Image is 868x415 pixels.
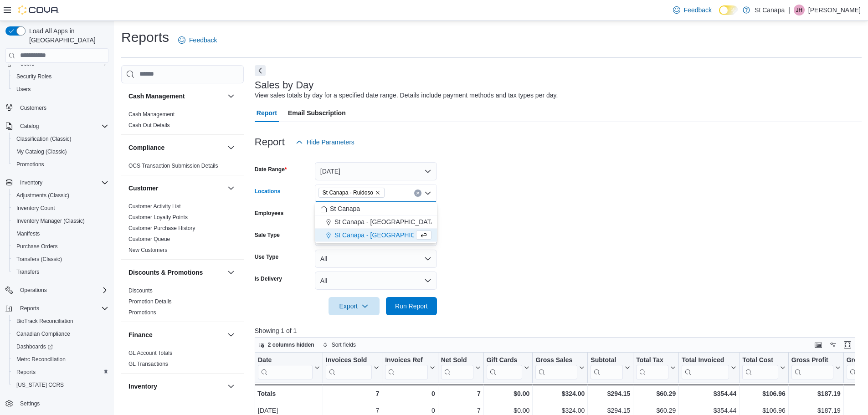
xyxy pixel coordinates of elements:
[16,398,43,409] a: Settings
[128,122,170,129] span: Cash Out Details
[13,328,74,339] a: Canadian Compliance
[292,133,358,151] button: Hide Parameters
[794,5,805,15] div: Joe Hernandez
[13,146,71,157] a: My Catalog (Classic)
[128,309,156,316] span: Promotions
[9,83,112,96] button: Users
[128,382,224,391] button: Inventory
[16,177,108,188] span: Inventory
[9,240,112,253] button: Purchase Orders
[13,354,69,365] a: Metrc Reconciliation
[13,254,108,265] span: Transfers (Classic)
[128,92,224,101] button: Cash Management
[128,214,188,220] a: Customer Loyalty Points
[121,109,244,134] div: Cash Management
[414,190,421,197] button: Clear input
[13,316,108,327] span: BioTrack Reconciliation
[332,341,356,348] span: Sort fields
[636,356,668,379] div: Total Tax
[16,303,43,314] button: Reports
[636,356,676,379] button: Total Tax
[486,356,529,379] button: Gift Cards
[2,397,112,410] button: Settings
[13,367,108,378] span: Reports
[2,101,112,114] button: Customers
[128,361,168,367] a: GL Transactions
[755,5,785,15] p: St Canapa
[16,285,51,296] button: Operations
[742,356,785,379] button: Total Cost
[128,92,185,101] h3: Cash Management
[226,91,236,102] button: Cash Management
[791,356,841,379] button: Gross Profit
[128,247,167,253] a: New Customers
[16,343,53,350] span: Dashboards
[385,356,427,364] div: Invoices Ref
[13,159,48,170] a: Promotions
[9,189,112,202] button: Adjustments (Classic)
[13,203,108,214] span: Inventory Count
[16,73,51,80] span: Security Roles
[385,356,427,379] div: Invoices Ref
[20,400,40,407] span: Settings
[9,328,112,340] button: Canadian Compliance
[16,256,62,263] span: Transfers (Classic)
[255,137,285,148] h3: Report
[16,381,64,389] span: [US_STATE] CCRS
[16,121,42,132] button: Catalog
[323,188,373,197] span: St Canapa - Ruidoso
[13,215,88,226] a: Inventory Manager (Classic)
[255,166,287,173] label: Date Range
[128,225,195,232] span: Customer Purchase History
[9,227,112,240] button: Manifests
[16,330,70,338] span: Canadian Compliance
[16,161,44,168] span: Promotions
[128,309,156,316] a: Promotions
[255,326,862,335] p: Showing 1 of 1
[486,388,529,399] div: $0.00
[16,205,55,212] span: Inventory Count
[315,202,437,215] button: St Canapa
[334,231,489,240] span: St Canapa - [GEOGRAPHIC_DATA][PERSON_NAME]
[535,356,577,364] div: Gross Sales
[636,356,668,364] div: Total Tax
[424,190,431,197] button: Close list of options
[326,356,372,364] div: Invoices Sold
[128,203,181,210] a: Customer Activity List
[16,285,108,296] span: Operations
[255,210,283,217] label: Employees
[441,356,473,379] div: Net Sold
[121,28,169,46] h1: Reports
[13,367,39,378] a: Reports
[13,71,55,82] a: Security Roles
[385,388,435,399] div: 0
[13,146,108,157] span: My Catalog (Classic)
[255,80,314,91] h3: Sales by Day
[842,339,853,350] button: Enter fullscreen
[9,70,112,83] button: Security Roles
[9,379,112,391] button: [US_STATE] CCRS
[16,303,108,314] span: Reports
[318,188,385,198] span: St Canapa - Ruidoso
[128,143,224,152] button: Compliance
[375,190,380,195] button: Remove St Canapa - Ruidoso from selection in this group
[13,84,34,95] a: Users
[13,266,108,277] span: Transfers
[682,388,736,399] div: $354.44
[20,123,39,130] span: Catalog
[255,188,281,195] label: Locations
[226,267,236,278] button: Discounts & Promotions
[26,26,108,45] span: Load All Apps in [GEOGRAPHIC_DATA]
[13,241,108,252] span: Purchase Orders
[128,287,153,294] a: Discounts
[9,145,112,158] button: My Catalog (Classic)
[13,266,43,277] a: Transfers
[315,202,437,242] div: Choose from the following options
[315,272,437,290] button: All
[13,254,66,265] a: Transfers (Classic)
[16,177,46,188] button: Inventory
[16,398,108,409] span: Settings
[2,176,112,189] button: Inventory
